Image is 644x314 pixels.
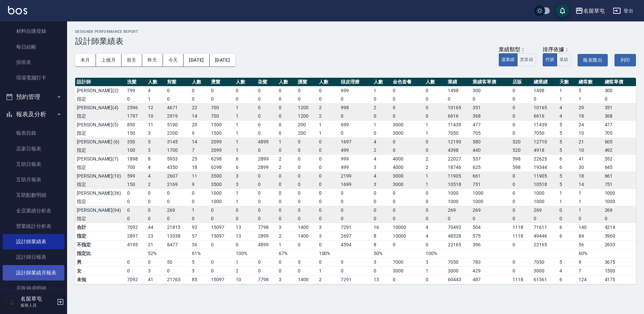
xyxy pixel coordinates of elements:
table: a dense table [75,78,636,284]
td: 0 [317,95,339,104]
td: 3500 [209,172,234,180]
td: 0 [125,95,146,104]
td: 4918 [532,146,558,155]
td: 0 [446,95,471,104]
td: 1700 [165,146,190,155]
td: [PERSON_NAME](2) [75,86,125,95]
td: 1500 [209,120,234,129]
td: 1 [424,120,446,129]
td: 2199 [339,172,372,180]
td: 0 [209,95,234,104]
td: 1 [424,129,446,138]
td: 351 [603,103,636,112]
td: 0 [296,172,317,180]
th: 業績 [446,78,471,86]
td: 4398 [446,146,471,155]
th: 剪髮 [165,78,190,86]
button: 昨天 [142,54,163,66]
td: 850 [125,120,146,129]
th: 人數 [146,78,165,86]
td: 368 [471,112,511,121]
th: 人數 [234,78,256,86]
td: 0 [424,146,446,155]
td: 11439 [532,120,558,129]
td: 4 [558,103,577,112]
th: 人數 [190,78,209,86]
td: 150 [125,129,146,138]
td: 998 [339,103,372,112]
img: Logo [8,6,27,14]
td: 499 [339,163,372,172]
td: 5 [558,137,577,146]
h5: 名留草屯 [20,296,55,302]
td: 1498 [532,86,558,95]
td: 2919 [165,112,190,121]
td: 指定 [75,146,125,155]
td: 200 [296,129,317,138]
td: 0 [277,95,296,104]
td: 2 [277,154,296,163]
td: 552 [603,154,636,163]
td: 1 [577,95,603,104]
td: 0 [424,95,446,104]
td: 0 [277,112,296,121]
td: 705 [603,129,636,138]
button: 登出 [610,5,636,17]
td: 4 [146,172,165,180]
td: 0 [424,86,446,95]
td: 0 [277,120,296,129]
button: 上個月 [96,54,121,66]
td: 1 [234,137,256,146]
a: 報表目錄 [3,125,64,141]
td: 699 [339,120,372,129]
td: 4350 [165,163,190,172]
td: 2899 [256,163,277,172]
td: 0 [296,137,317,146]
td: 11 [146,120,165,129]
td: 0 [511,86,532,95]
td: 0 [256,172,277,180]
td: 1 [234,103,256,112]
td: 6298 [209,154,234,163]
td: 5190 [165,120,190,129]
td: 0 [256,129,277,138]
a: 營業統計分析表 [3,218,64,234]
td: 18 [190,163,209,172]
td: 1797 [125,112,146,121]
td: 2200 [165,129,190,138]
td: 1898 [125,154,146,163]
div: 排序依據： [543,46,571,53]
td: 6616 [446,112,471,121]
a: 互助月報表 [3,172,64,187]
td: 799 [125,86,146,95]
td: 10165 [532,103,558,112]
td: 999 [339,154,372,163]
td: 492 [603,146,636,155]
td: 0 [190,95,209,104]
button: [DATE] [210,54,235,66]
td: 4 [372,154,391,163]
td: 0 [317,172,339,180]
th: 總客數 [577,78,603,86]
td: 0 [511,112,532,121]
td: 520 [511,146,532,155]
td: 2099 [209,137,234,146]
div: 名留草屯 [583,7,605,15]
td: 10 [146,112,165,121]
td: 4000 [391,163,424,172]
button: 本月 [75,54,96,66]
td: 0 [256,112,277,121]
td: 30 [577,163,603,172]
td: 4 [372,172,391,180]
td: 10 [577,146,603,155]
td: 1 [424,172,446,180]
td: 7 [190,146,209,155]
td: 5 [558,120,577,129]
td: 6616 [532,112,558,121]
button: 今天 [163,54,184,66]
td: 14 [190,137,209,146]
a: 排班表 [3,55,64,70]
td: 6298 [209,163,234,172]
td: 7050 [446,129,471,138]
td: 6 [558,163,577,172]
